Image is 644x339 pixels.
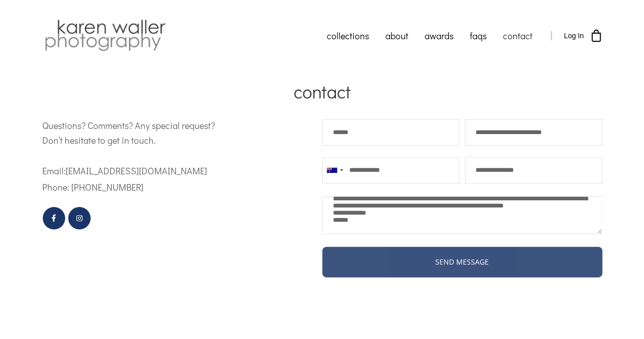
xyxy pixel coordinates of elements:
a: faqs [462,23,495,48]
img: Karen Waller Photography [42,18,168,54]
a: collections [319,23,377,48]
span: Email: [EMAIL_ADDRESS][DOMAIN_NAME] [42,165,207,177]
span: Phone: [PHONE_NUMBER] [42,181,144,193]
a: contact [495,23,541,48]
span: Log In [564,32,584,40]
button: Selected country [323,158,346,183]
a: awards [416,23,462,48]
span: contact [294,79,351,103]
a: SEND MESSAGE [322,247,602,278]
a: about [377,23,416,48]
span: Questions? Comments? Any special request? Don’t hesitate to get in touch. [42,119,215,146]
